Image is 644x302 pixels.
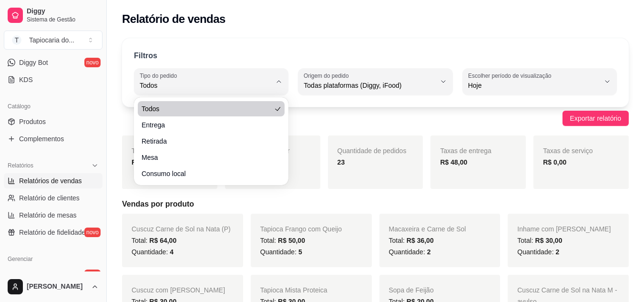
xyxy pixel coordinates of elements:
span: R$ 30,00 [535,237,562,244]
strong: 23 [337,158,345,166]
span: Hoje [468,81,600,90]
span: Todos [142,104,271,114]
p: Filtros [134,50,157,62]
span: Sistema de Gestão [27,16,99,23]
span: Total vendido [132,147,171,155]
span: 5 [298,248,302,256]
strong: R$ 611,50 [132,158,163,166]
span: Relatório de clientes [19,193,80,203]
span: Relatórios de vendas [19,176,82,186]
h2: Relatório de vendas [122,11,225,27]
span: Cuscuz Carne de Sol na Nata (P) [132,225,231,233]
span: Relatórios [8,162,33,169]
span: R$ 50,00 [278,237,305,244]
span: Quantidade de pedidos [337,147,407,155]
span: R$ 36,00 [407,237,434,244]
span: Entrega [142,120,271,130]
label: Origem do pedido [304,72,352,80]
span: Tapioca Mista Proteica [260,286,327,294]
span: Todas plataformas (Diggy, iFood) [304,81,435,90]
span: Quantidade: [260,248,302,256]
span: Tapioca Frango com Queijo [260,225,342,233]
span: Total: [132,237,176,244]
span: Cuscuz com [PERSON_NAME] [132,286,225,294]
span: Taxas de serviço [543,147,593,155]
span: Total: [260,237,305,244]
span: 4 [170,248,174,256]
span: Produtos [19,117,46,126]
span: Diggy [27,7,99,16]
span: Média de valor por transação [235,147,290,166]
span: Total: [389,237,434,244]
span: T [12,35,21,45]
span: Exportar relatório [570,113,621,124]
span: Mesa [142,153,271,162]
span: Quantidade: [517,248,559,256]
span: Quantidade: [132,248,174,256]
span: Relatório de fidelidade [19,228,85,237]
h5: Vendas por produto [122,198,629,210]
span: Total: [517,237,562,244]
strong: R$ 0,00 [543,158,566,166]
span: 2 [427,248,431,256]
span: Todos [140,81,271,90]
label: Escolher período de visualização [468,72,554,80]
span: [PERSON_NAME] [27,282,87,291]
span: Sopa de Feijão [389,286,434,294]
span: Entregadores [19,270,59,279]
span: Consumo local [142,169,271,178]
div: Gerenciar [4,251,102,267]
div: Tapiocaria do ... [29,35,74,45]
span: R$ 64,00 [149,237,176,244]
label: Tipo do pedido [140,72,180,80]
div: Catálogo [4,99,102,114]
span: Taxas de entrega [440,147,491,155]
button: Select a team [4,31,102,50]
span: Quantidade: [389,248,431,256]
span: 2 [555,248,559,256]
span: Relatório de mesas [19,210,77,220]
span: KDS [19,75,33,84]
span: Retirada [142,136,271,146]
span: Diggy Bot [19,58,48,67]
strong: R$ 48,00 [440,158,467,166]
span: Complementos [19,134,64,144]
span: Inhame com [PERSON_NAME] [517,225,611,233]
span: Macaxeira e Carne de Sol [389,225,466,233]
